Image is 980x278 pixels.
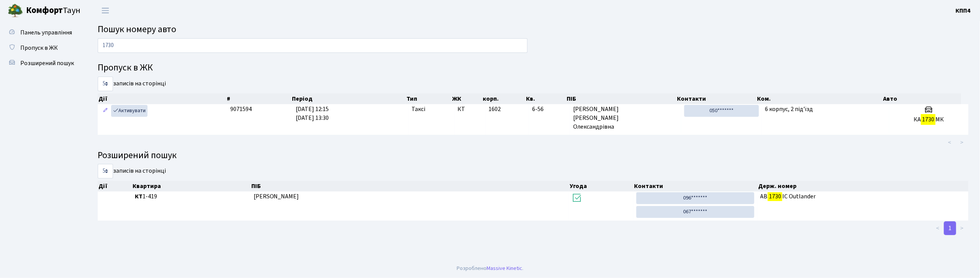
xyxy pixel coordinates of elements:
b: Комфорт [26,4,63,16]
h5: КА МК [892,116,965,123]
span: Панель управління [20,28,72,37]
th: ПІБ [251,181,569,191]
span: Пошук номеру авто [98,23,176,36]
span: Розширений пошук [20,59,74,67]
th: Держ. номер [757,181,969,191]
span: 1602 [488,105,501,113]
th: корп. [482,93,526,104]
select: записів на сторінці [98,77,113,91]
a: КПП4 [956,6,971,15]
a: Активувати [111,105,147,117]
span: [DATE] 12:15 [DATE] 13:30 [296,105,329,122]
th: Дії [98,181,132,191]
th: Квартира [132,181,250,191]
span: 6-56 [532,105,567,114]
span: [PERSON_NAME] [PERSON_NAME] Олександрівна [573,105,678,131]
th: ПІБ [566,93,676,104]
th: Контакти [676,93,756,104]
span: [PERSON_NAME] [254,192,299,201]
th: ЖК [452,93,482,104]
h4: Розширений пошук [98,150,969,161]
th: Тип [406,93,451,104]
span: 9071594 [230,105,252,113]
th: Ком. [756,93,882,104]
span: Таксі [411,105,425,114]
span: 1-419 [135,192,247,201]
label: записів на сторінці [98,77,166,91]
h4: Пропуск в ЖК [98,62,969,74]
th: Авто [883,93,961,104]
input: Пошук [98,38,528,53]
th: Угода [569,181,633,191]
span: КТ [457,105,482,114]
a: Розширений пошук [4,56,80,71]
th: Період [291,93,406,104]
button: Переключити навігацію [96,4,115,17]
span: Пропуск в ЖК [20,44,58,52]
div: Розроблено . [457,264,523,273]
th: Кв. [526,93,566,104]
a: 1 [944,221,956,235]
b: КПП4 [956,7,971,15]
b: КТ [135,192,143,201]
label: записів на сторінці [98,164,166,178]
th: # [226,93,291,104]
a: Редагувати [101,105,110,117]
a: Пропуск в ЖК [4,40,80,56]
span: Таун [26,4,80,17]
mark: 1730 [921,114,936,125]
span: 6 корпус, 2 під'їзд [765,105,813,113]
img: logo.png [8,3,23,18]
mark: 1730 [768,191,782,202]
a: Massive Kinetic [487,264,522,272]
th: Контакти [633,181,757,191]
a: Панель управління [4,25,80,40]
th: Дії [98,93,226,104]
span: АВ ІС Outlander [760,192,965,201]
select: записів на сторінці [98,164,113,178]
